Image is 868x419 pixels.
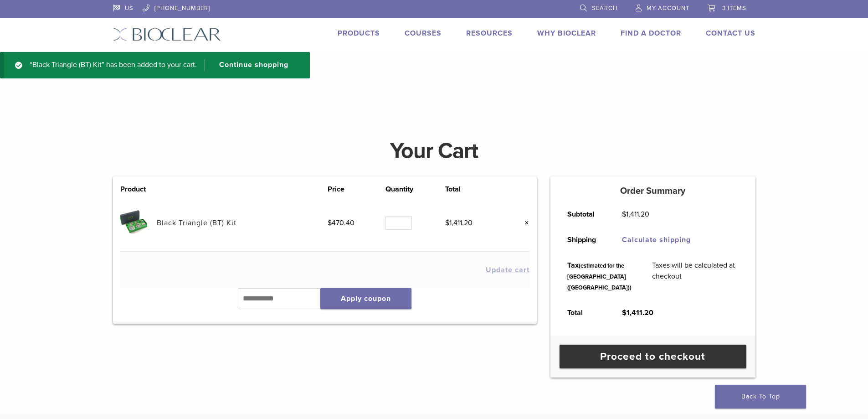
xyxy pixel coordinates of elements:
[647,5,689,12] span: My Account
[405,29,442,38] a: Courses
[328,218,354,228] bdi: 470.40
[320,288,411,309] button: Apply coupon
[445,218,473,228] bdi: 1,411.20
[385,184,445,195] th: Quantity
[622,235,691,244] a: Calculate shipping
[338,29,380,38] a: Products
[486,266,529,274] button: Update cart
[567,262,632,291] small: (estimated for the [GEOGRAPHIC_DATA] ([GEOGRAPHIC_DATA]))
[622,210,649,219] bdi: 1,411.20
[120,209,147,236] img: Black Triangle (BT) Kit
[106,140,762,162] h1: Your Cart
[557,227,612,253] th: Shipping
[328,218,332,228] span: $
[518,217,529,229] a: Remove this item
[621,29,681,38] a: Find A Doctor
[560,345,746,368] a: Proceed to checkout
[537,29,596,38] a: Why Bioclear
[715,385,806,409] a: Back To Top
[557,300,612,326] th: Total
[157,218,236,228] a: Black Triangle (BT) Kit
[557,202,612,227] th: Subtotal
[445,218,449,228] span: $
[622,308,653,317] bdi: 1,411.20
[622,210,626,219] span: $
[550,186,755,197] h5: Order Summary
[642,253,749,300] td: Taxes will be calculated at checkout
[204,59,295,71] a: Continue shopping
[557,253,642,300] th: Tax
[113,28,221,41] img: Bioclear
[328,184,385,195] th: Price
[722,5,746,12] span: 3 items
[466,29,513,38] a: Resources
[445,184,504,195] th: Total
[592,5,617,12] span: Search
[120,184,157,195] th: Product
[706,29,755,38] a: Contact Us
[622,308,627,317] span: $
